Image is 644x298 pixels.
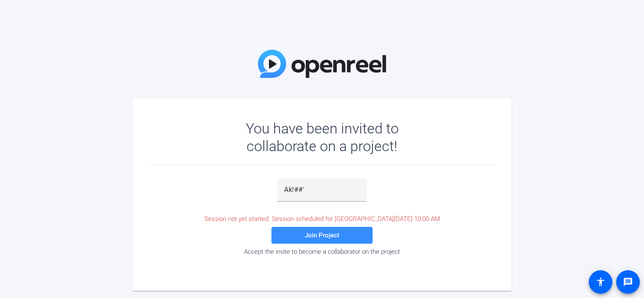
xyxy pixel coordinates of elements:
div: Session not yet started. Session scheduled for [GEOGRAPHIC_DATA][DATE] 10:00 AM [149,215,495,223]
div: Accept the invite to become a collaborator on the project [149,248,495,255]
div: You have been invited to collaborate on a project! [221,120,423,155]
img: OpenReel Logo [258,50,386,78]
mat-icon: message [623,277,633,287]
mat-icon: accessibility [596,277,606,287]
button: Join Project [271,227,373,244]
input: Password [284,185,360,195]
span: Join Project [305,231,339,239]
